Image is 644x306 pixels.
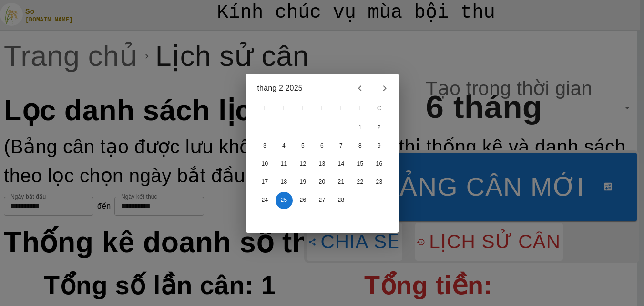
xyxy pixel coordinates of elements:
[371,156,388,173] button: 16
[314,174,331,191] button: 20
[276,192,293,209] button: 25
[371,99,388,118] span: chủ nhật
[314,99,331,118] span: thứ năm
[256,99,274,118] span: thứ hai
[352,156,369,173] button: 15
[276,174,293,191] button: 18
[256,174,274,191] button: 17
[333,99,350,118] span: thứ sáu
[295,99,312,118] span: thứ tư
[295,192,312,209] button: 26
[333,156,350,173] button: 14
[352,99,369,118] span: thứ bảy
[256,156,274,173] button: 10
[371,174,388,191] button: 23
[295,174,312,191] button: 19
[256,137,274,155] button: 3
[276,137,293,155] button: 4
[333,137,350,155] button: 7
[333,174,350,191] button: 21
[314,137,331,155] button: 6
[352,137,369,155] button: 8
[371,119,388,137] button: 2
[276,156,293,173] button: 11
[371,137,388,155] button: 9
[314,192,331,209] button: 27
[276,99,293,118] span: thứ ba
[314,156,331,173] button: 13
[295,156,312,173] button: 12
[256,192,274,209] button: 24
[352,80,368,96] button: Previous month
[333,192,350,209] button: 28
[352,174,369,191] button: 22
[295,137,312,155] button: 5
[257,83,303,94] div: tháng 2 2025
[352,119,369,137] button: 1
[377,80,393,96] button: Next month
